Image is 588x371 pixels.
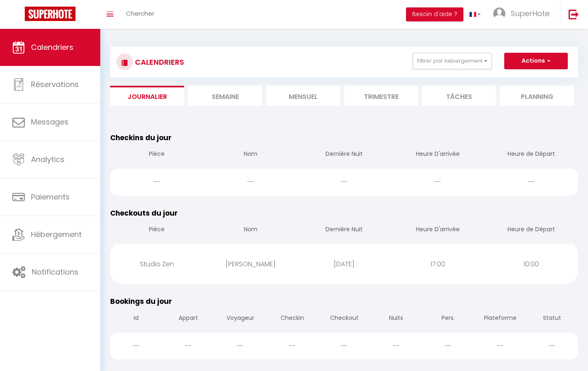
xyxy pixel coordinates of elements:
[110,169,204,195] div: --
[370,333,422,359] div: --
[318,307,370,331] th: Checkout
[126,9,154,18] span: Chercher
[511,8,550,19] span: SuperHote
[110,333,162,359] div: --
[344,86,418,106] li: Trimestre
[391,169,484,195] div: --
[204,169,298,195] div: --
[298,218,391,242] th: Dernière Nuit
[110,133,172,143] span: Checkins du jour
[493,7,505,20] img: ...
[110,307,162,331] th: Id
[188,86,262,106] li: Semaine
[422,86,496,106] li: Tâches
[7,3,31,28] button: Ouvrir le widget de chat LiveChat
[391,218,484,242] th: Heure D'arrivée
[526,307,578,331] th: Statut
[31,192,70,202] span: Paiements
[474,307,526,331] th: Plateforme
[406,7,463,21] button: Besoin d'aide ?
[569,9,579,19] img: logout
[110,86,184,106] li: Journalier
[484,251,578,277] div: 10:00
[110,251,204,277] div: Studio Zen
[204,143,298,167] th: Nom
[504,53,568,69] button: Actions
[31,154,64,164] span: Analytics
[110,143,204,167] th: Pièce
[110,208,178,218] span: Checkouts du jour
[31,79,79,89] span: Réservations
[214,333,266,359] div: --
[266,86,340,106] li: Mensuel
[391,251,484,277] div: 17:00
[474,333,526,359] div: --
[266,333,318,359] div: --
[370,307,422,331] th: Nuits
[413,53,492,69] button: Filtrer par hébergement
[500,86,574,106] li: Planning
[110,218,204,242] th: Pièce
[31,117,68,127] span: Messages
[298,251,391,277] div: [DATE]
[422,307,474,331] th: Pers.
[162,307,214,331] th: Appart
[484,218,578,242] th: Heure de Départ
[422,333,474,359] div: --
[25,7,76,21] img: Super Booking
[484,143,578,167] th: Heure de Départ
[266,307,318,331] th: Checkin
[32,267,78,277] span: Notifications
[110,296,172,306] span: Bookings du jour
[204,218,298,242] th: Nom
[31,42,73,52] span: Calendriers
[31,229,82,240] span: Hébergement
[214,307,266,331] th: Voyageur
[318,333,370,359] div: --
[162,333,214,359] div: --
[133,53,184,71] h3: CALENDRIERS
[204,251,298,277] div: [PERSON_NAME]
[526,333,578,359] div: --
[298,143,391,167] th: Dernière Nuit
[484,169,578,195] div: --
[391,143,484,167] th: Heure D'arrivée
[298,169,391,195] div: --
